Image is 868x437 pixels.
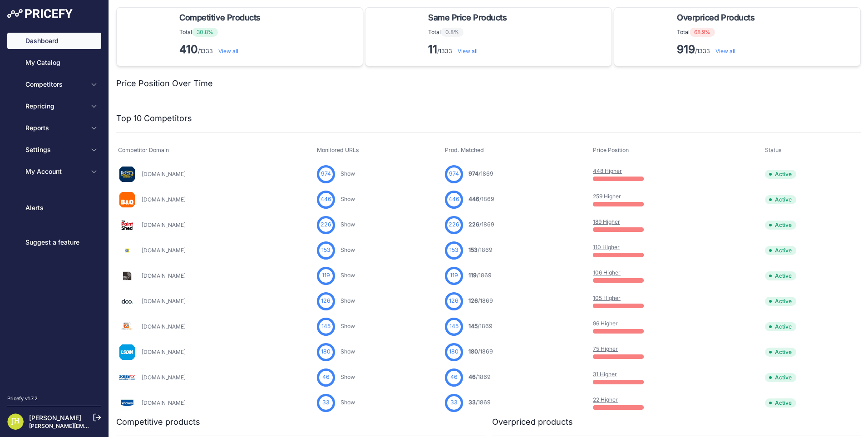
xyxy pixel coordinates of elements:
[593,295,621,301] a: 105 Higher
[469,196,494,202] a: 446/1869
[7,9,73,18] img: Pricefy Logo
[29,422,214,429] a: [PERSON_NAME][EMAIL_ADDRESS][PERSON_NAME][DOMAIN_NAME]
[218,48,238,54] a: View all
[340,399,355,406] a: Show
[25,102,85,111] span: Repricing
[765,297,796,306] span: Active
[340,196,355,202] a: Show
[469,323,478,329] span: 145
[593,218,620,225] a: 189 Higher
[7,98,101,114] button: Repricing
[142,247,186,254] a: [DOMAIN_NAME]
[469,246,493,253] a: 153/1869
[7,142,101,158] button: Settings
[7,76,101,93] button: Competitors
[25,167,85,176] span: My Account
[142,323,186,330] a: [DOMAIN_NAME]
[340,272,355,279] a: Show
[765,246,796,255] span: Active
[765,271,796,280] span: Active
[469,170,493,177] a: 974/1869
[179,11,261,24] span: Competitive Products
[142,272,186,279] a: [DOMAIN_NAME]
[469,323,493,329] a: 145/1869
[765,373,796,382] span: Active
[340,221,355,228] a: Show
[142,399,186,406] a: [DOMAIN_NAME]
[458,48,478,54] a: View all
[321,221,331,229] span: 226
[321,322,330,331] span: 145
[492,416,573,428] h2: Overpriced products
[340,246,355,253] a: Show
[469,373,491,380] a: 46/1869
[469,196,479,202] span: 446
[116,112,192,125] h2: Top 10 Competitors
[593,396,618,403] a: 22 Higher
[340,373,355,380] a: Show
[428,28,510,37] p: Total
[116,77,213,90] h2: Price Position Over Time
[7,200,101,216] a: Alerts
[118,147,169,153] span: Competitor Domain
[469,246,478,253] span: 153
[441,28,464,37] span: 0.8%
[765,147,782,153] span: Status
[469,221,494,228] a: 226/1869
[428,43,437,56] strong: 11
[469,297,493,304] a: 126/1869
[469,399,476,406] span: 33
[116,416,200,428] h2: Competitive products
[765,322,796,331] span: Active
[428,11,507,24] span: Same Price Products
[593,244,620,250] a: 110 Higher
[469,170,478,177] span: 974
[179,42,264,57] p: /1333
[765,221,796,230] span: Active
[321,246,330,255] span: 153
[322,271,330,280] span: 119
[677,42,758,57] p: /1333
[449,348,459,356] span: 180
[469,348,493,355] a: 180/1869
[322,373,330,382] span: 46
[449,170,459,178] span: 974
[449,195,459,204] span: 446
[322,398,330,407] span: 33
[7,33,101,384] nav: Sidebar
[677,28,758,37] p: Total
[469,348,478,355] span: 180
[142,171,186,177] a: [DOMAIN_NAME]
[25,123,85,133] span: Reports
[469,297,478,304] span: 126
[192,28,218,37] span: 30.8%
[593,167,622,174] a: 448 Higher
[142,374,186,381] a: [DOMAIN_NAME]
[450,398,458,407] span: 33
[7,33,101,49] a: Dashboard
[142,349,186,355] a: [DOMAIN_NAME]
[593,345,618,352] a: 75 Higher
[593,320,618,327] a: 96 Higher
[450,373,458,382] span: 46
[593,269,621,276] a: 106 Higher
[715,48,735,54] a: View all
[321,348,330,356] span: 180
[340,297,355,304] a: Show
[25,145,85,154] span: Settings
[29,414,81,422] a: [PERSON_NAME]
[469,399,491,406] a: 33/1869
[765,398,796,408] span: Active
[677,11,755,24] span: Overpriced Products
[469,272,477,279] span: 119
[765,170,796,179] span: Active
[690,28,715,37] span: 68.9%
[340,323,355,329] a: Show
[450,271,458,280] span: 119
[765,195,796,204] span: Active
[593,371,617,378] a: 31 Higher
[7,234,101,250] a: Suggest a feature
[340,170,355,177] a: Show
[449,322,459,331] span: 145
[7,54,101,71] a: My Catalog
